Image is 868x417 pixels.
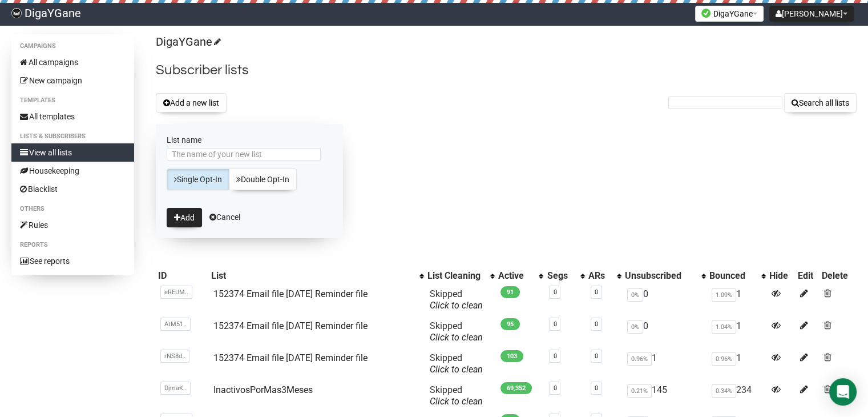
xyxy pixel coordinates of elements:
img: favicons [701,9,710,18]
span: 69,352 [500,382,532,394]
th: List: No sort applied, activate to apply an ascending sort [209,268,425,284]
button: DigaYGane [695,6,764,22]
div: Active [498,270,534,282]
a: 0 [595,288,598,296]
td: 145 [623,380,707,412]
a: 152374 Email file [DATE] Reminder file [213,288,368,299]
a: All templates [11,107,134,126]
th: ARs: No sort applied, activate to apply an ascending sort [586,268,623,284]
button: Add [167,208,202,227]
div: Unsubscribed [625,270,696,282]
h2: Subscriber lists [156,60,857,81]
a: View all lists [11,143,134,162]
span: 0% [627,320,643,334]
div: Hide [769,270,793,282]
th: Bounced: No sort applied, activate to apply an ascending sort [707,268,767,284]
td: 1 [707,284,767,316]
div: List [211,270,414,282]
td: 1 [623,348,707,380]
a: Click to clean [430,396,483,407]
a: Blacklist [11,180,134,198]
span: Skipped [430,384,483,407]
a: 0 [595,320,598,328]
td: 0 [623,284,707,316]
button: Search all lists [784,93,857,113]
a: InactivosPorMas3Meses [213,384,313,395]
a: 152374 Email file [DATE] Reminder file [213,320,368,331]
th: Hide: No sort applied, sorting is disabled [767,268,795,284]
div: Segs [547,270,574,282]
span: 1.09% [712,288,736,302]
a: Rules [11,216,134,234]
a: Double Opt-In [229,169,297,190]
span: 0.21% [627,384,652,398]
img: f83b26b47af82e482c948364ee7c1d9c [11,8,22,18]
a: 0 [553,288,556,296]
a: 0 [553,320,556,328]
li: Campaigns [11,39,134,53]
div: Edit [798,270,817,282]
a: Click to clean [430,332,483,343]
span: 0.96% [712,352,736,366]
span: Skipped [430,352,483,375]
span: eREUM.. [160,286,192,299]
th: Active: No sort applied, activate to apply an ascending sort [496,268,545,284]
a: Housekeeping [11,162,134,180]
div: ARs [588,270,611,282]
a: Click to clean [430,364,483,375]
div: Bounced [709,270,756,282]
div: List Cleaning [427,270,485,282]
a: 0 [595,352,598,360]
div: Delete [822,270,854,282]
td: 1 [707,316,767,348]
span: 0.96% [627,352,652,366]
div: ID [158,270,207,282]
a: Click to clean [430,300,483,311]
span: 1.04% [712,320,736,334]
li: Others [11,202,134,216]
li: Lists & subscribers [11,130,134,143]
a: 0 [553,384,556,392]
a: New campaign [11,71,134,90]
a: DigaYGane [156,35,219,49]
th: Edit: No sort applied, sorting is disabled [796,268,819,284]
input: The name of your new list [167,148,321,161]
button: Add a new list [156,93,227,113]
span: Skipped [430,320,483,343]
span: 103 [500,350,523,362]
td: 0 [623,316,707,348]
th: ID: No sort applied, sorting is disabled [156,268,209,284]
td: 1 [707,348,767,380]
th: Segs: No sort applied, activate to apply an ascending sort [544,268,586,284]
a: Cancel [209,212,240,222]
span: 95 [500,318,520,330]
li: Reports [11,238,134,252]
a: See reports [11,252,134,270]
span: AtM51.. [160,318,191,331]
span: DjmaK.. [160,382,191,395]
th: List Cleaning: No sort applied, activate to apply an ascending sort [425,268,496,284]
span: 91 [500,286,520,298]
span: 0.34% [712,384,736,398]
button: [PERSON_NAME] [769,6,854,22]
span: rNS8d.. [160,350,189,363]
th: Unsubscribed: No sort applied, activate to apply an ascending sort [623,268,707,284]
a: 0 [553,352,556,360]
span: 0% [627,288,643,302]
label: List name [167,135,332,145]
th: Delete: No sort applied, sorting is disabled [819,268,857,284]
a: Single Opt-In [167,169,229,190]
div: Open Intercom Messenger [829,378,857,406]
li: Templates [11,94,134,107]
span: Skipped [430,288,483,311]
td: 234 [707,380,767,412]
a: 0 [595,384,598,392]
a: 152374 Email file [DATE] Reminder file [213,352,368,363]
a: All campaigns [11,53,134,71]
